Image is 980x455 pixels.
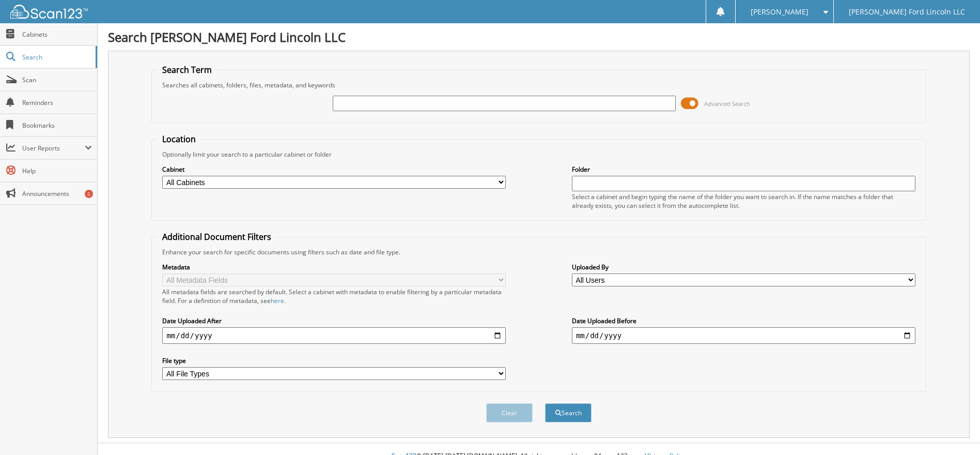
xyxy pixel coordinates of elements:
span: Help [22,166,92,175]
input: start [162,327,506,344]
legend: Location [157,133,201,145]
img: scan123-logo-white.svg [10,5,88,19]
label: Uploaded By [572,263,915,271]
div: Searches all cabinets, folders, files, metadata, and keywords [157,81,920,89]
label: Metadata [162,263,506,271]
div: Enhance your search for specific documents using filters such as date and file type. [157,248,920,256]
span: Advanced Search [704,100,750,108]
a: here [271,296,284,305]
span: [PERSON_NAME] [751,9,808,15]
label: Date Uploaded After [162,316,506,325]
label: Folder [572,165,915,174]
span: Bookmarks [22,121,92,130]
legend: Search Term [157,64,217,75]
label: Date Uploaded Before [572,316,915,325]
label: Cabinet [162,165,506,174]
button: Search [545,403,592,422]
h1: Search [PERSON_NAME] Ford Lincoln LLC [108,28,970,45]
div: 5 [85,190,93,198]
input: end [572,327,915,344]
label: File type [162,356,506,365]
div: All metadata fields are searched by default. Select a cabinet with metadata to enable filtering b... [162,287,506,305]
span: Reminders [22,98,92,107]
span: Scan [22,75,92,84]
div: Select a cabinet and begin typing the name of the folder you want to search in. If the name match... [572,192,915,210]
div: Optionally limit your search to a particular cabinet or folder [157,150,920,159]
span: Search [22,53,90,62]
button: Clear [486,403,533,422]
span: Cabinets [22,30,92,39]
span: Announcements [22,189,92,198]
span: User Reports [22,144,85,153]
legend: Additional Document Filters [157,231,276,242]
span: [PERSON_NAME] Ford Lincoln LLC [849,9,965,15]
